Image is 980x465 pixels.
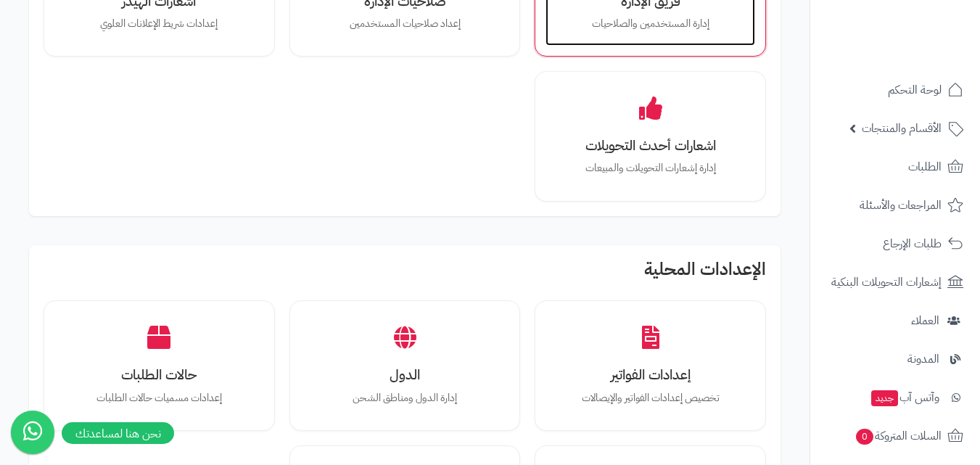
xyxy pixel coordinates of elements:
[315,16,495,32] p: إعداد صلاحيات المستخدمين
[44,260,766,286] h2: الإعدادات المحلية
[69,390,250,406] p: إعدادات مسميات حالات الطلبات
[870,387,939,408] span: وآتس آب
[888,80,942,100] span: لوحة التحكم
[69,16,250,32] p: إعدادات شريط الإعلانات العلوي
[819,342,971,376] a: المدونة
[560,367,741,382] h3: إعدادات الفواتير
[819,226,971,261] a: طلبات الإرجاع
[819,419,971,453] a: السلات المتروكة0
[300,311,510,420] a: الدولإدارة الدول ومناطق الشحن
[907,349,939,369] span: المدونة
[855,426,942,446] span: السلات المتروكة
[819,380,971,415] a: وآتس آبجديد
[560,138,741,153] h3: اشعارات أحدث التحويلات
[69,367,250,382] h3: حالات الطلبات
[819,303,971,338] a: العملاء
[560,390,741,406] p: تخصيص إعدادات الفواتير والإيصالات
[545,82,755,191] a: اشعارات أحدث التحويلاتإدارة إشعارات التحويلات والمبيعات
[315,390,495,406] p: إدارة الدول ومناطق الشحن
[560,16,741,32] p: إدارة المستخدمين والصلاحيات
[908,157,942,177] span: الطلبات
[856,429,873,445] span: 0
[315,367,495,382] h3: الدول
[883,234,942,254] span: طلبات الإرجاع
[819,188,971,223] a: المراجعات والأسئلة
[545,311,755,420] a: إعدادات الفواتيرتخصيص إعدادات الفواتير والإيصالات
[819,73,971,107] a: لوحة التحكم
[819,265,971,300] a: إشعارات التحويلات البنكية
[560,160,741,176] p: إدارة إشعارات التحويلات والمبيعات
[911,310,939,331] span: العملاء
[819,149,971,184] a: الطلبات
[54,311,264,420] a: حالات الطلباتإعدادات مسميات حالات الطلبات
[871,390,898,406] span: جديد
[860,195,942,215] span: المراجعات والأسئلة
[831,272,942,292] span: إشعارات التحويلات البنكية
[862,118,942,139] span: الأقسام والمنتجات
